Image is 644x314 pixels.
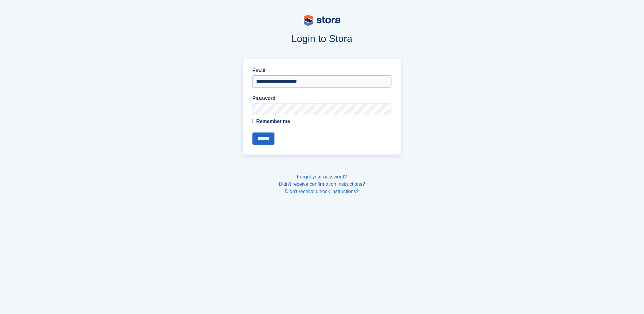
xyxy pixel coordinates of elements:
a: Forgot your password? [297,174,347,179]
input: Remember me [252,119,256,123]
label: Remember me [252,118,392,125]
img: stora-logo-53a41332b3708ae10de48c4981b4e9114cc0af31d8433b30ea865607fb682f29.svg [304,15,340,26]
a: Didn't receive confirmation instructions? [279,181,365,187]
h1: Login to Stora [126,33,518,44]
a: Didn't receive unlock instructions? [285,189,359,194]
label: Password [252,95,392,102]
label: Email [252,67,392,74]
